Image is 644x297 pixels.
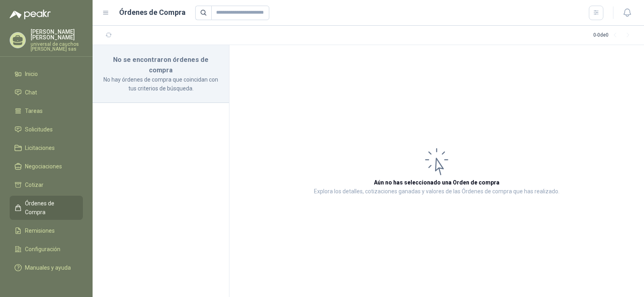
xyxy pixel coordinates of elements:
span: Órdenes de Compra [25,199,75,217]
span: Negociaciones [25,162,62,171]
p: No hay órdenes de compra que coincidan con tus criterios de búsqueda. [102,75,219,93]
a: Inicio [10,66,83,82]
a: Negociaciones [10,159,83,174]
a: Remisiones [10,223,83,238]
span: Tareas [25,107,43,115]
a: Configuración [10,242,83,257]
h3: No se encontraron órdenes de compra [102,55,219,75]
span: Cotizar [25,180,43,189]
span: Licitaciones [25,143,55,152]
h3: Aún no has seleccionado una Orden de compra [374,178,500,187]
a: Cotizar [10,177,83,193]
img: Logo peakr [10,10,51,19]
a: Chat [10,85,83,100]
a: Manuales y ayuda [10,260,83,275]
a: Órdenes de Compra [10,196,83,220]
div: 0 - 0 de 0 [593,29,634,42]
span: Inicio [25,70,38,78]
span: Configuración [25,245,60,254]
h1: Órdenes de Compra [119,7,186,18]
span: Manuales y ayuda [25,263,71,272]
a: Licitaciones [10,140,83,156]
span: Solicitudes [25,125,53,134]
p: Explora los detalles, cotizaciones ganadas y valores de las Órdenes de compra que has realizado. [314,187,559,197]
p: [PERSON_NAME] [PERSON_NAME] [31,29,83,40]
span: Chat [25,88,37,97]
a: Tareas [10,103,83,119]
a: Solicitudes [10,122,83,137]
span: Remisiones [25,226,55,235]
p: universal de cauchos [PERSON_NAME] sas [31,42,83,51]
